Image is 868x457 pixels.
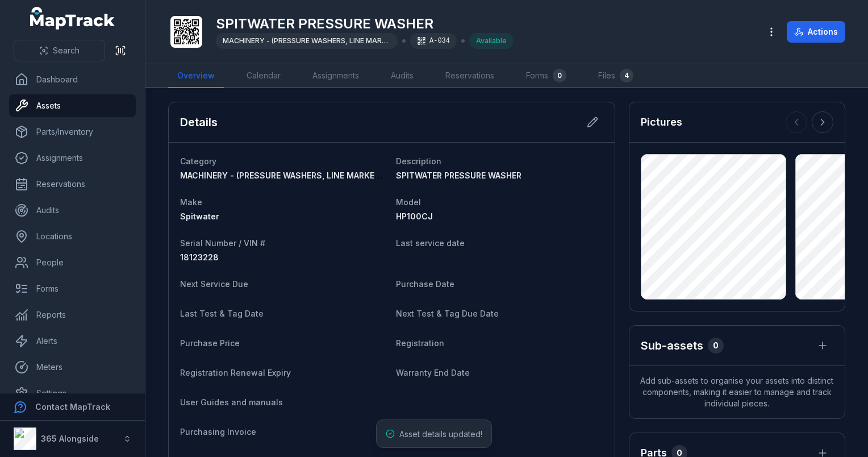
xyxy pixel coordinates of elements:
[9,94,136,117] a: Assets
[30,7,115,30] a: MapTrack
[180,238,265,248] span: Serial Number / VIN #
[35,402,110,412] strong: Contact MapTrack
[180,338,240,348] span: Purchase Price
[9,304,136,326] a: Reports
[9,251,136,274] a: People
[180,279,248,289] span: Next Service Due
[180,309,264,318] span: Last Test & Tag Date
[9,356,136,379] a: Meters
[641,114,682,130] h3: Pictures
[9,147,136,169] a: Assignments
[396,309,499,318] span: Next Test & Tag Due Date
[396,338,444,348] span: Registration
[180,171,424,180] span: MACHINERY - (PRESSURE WASHERS, LINE MARKER, JCB, ETC)
[180,368,291,377] span: Registration Renewal Expiry
[9,121,136,143] a: Parts/Inventory
[9,199,136,222] a: Audits
[180,156,216,166] span: Category
[399,429,482,439] span: Asset details updated!
[180,427,256,437] span: Purchasing Invoice
[180,114,218,130] h2: Details
[237,64,290,88] a: Calendar
[9,382,136,405] a: Settings
[14,40,105,61] button: Search
[216,15,514,33] h1: SPITWATER PRESSURE WASHER
[396,171,521,180] span: SPITWATER PRESSURE WASHER
[436,64,503,88] a: Reservations
[553,69,566,82] div: 0
[396,279,454,289] span: Purchase Date
[469,33,514,49] div: Available
[9,225,136,248] a: Locations
[9,277,136,300] a: Forms
[641,338,703,354] h2: Sub-assets
[303,64,368,88] a: Assignments
[396,211,433,221] span: HP100CJ
[180,397,283,407] span: User Guides and manuals
[396,197,421,207] span: Model
[9,173,136,196] a: Reservations
[382,64,423,88] a: Audits
[517,64,575,88] a: Forms0
[180,252,219,262] span: 18123228
[589,64,642,88] a: Files4
[396,156,441,166] span: Description
[53,45,80,56] span: Search
[708,338,724,354] div: 0
[168,64,224,88] a: Overview
[223,36,433,45] span: MACHINERY - (PRESSURE WASHERS, LINE MARKER, JCB, ETC)
[180,211,219,221] span: Spitwater
[629,366,845,418] span: Add sub-assets to organise your assets into distinct components, making it easier to manage and t...
[620,69,633,82] div: 4
[396,238,465,248] span: Last service date
[9,68,136,91] a: Dashboard
[180,197,202,207] span: Make
[787,21,845,43] button: Actions
[9,330,136,352] a: Alerts
[41,434,99,443] strong: 365 Alongside
[396,368,470,377] span: Warranty End Date
[410,33,457,49] div: A-034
